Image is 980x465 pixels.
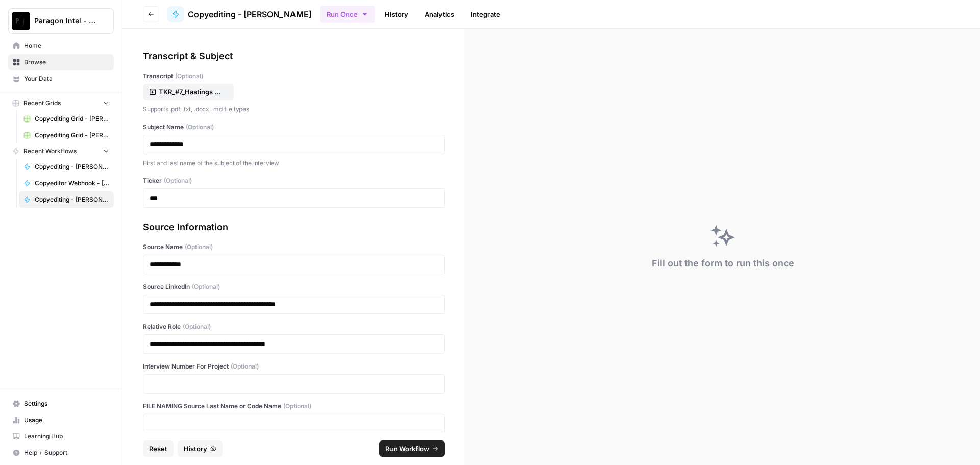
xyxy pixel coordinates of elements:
a: Copyediting - [PERSON_NAME] [167,6,312,22]
span: (Optional) [283,402,311,411]
a: Copyediting Grid - [PERSON_NAME] [19,127,114,143]
span: Paragon Intel - Copyediting [34,16,96,26]
label: Ticker [143,176,445,185]
button: Workspace: Paragon Intel - Copyediting [8,8,114,34]
span: Browse [24,58,109,67]
span: Copyediting - [PERSON_NAME] [188,8,312,20]
span: Copyediting Grid - [PERSON_NAME] [35,114,109,124]
span: Copyeditor Webhook - [PERSON_NAME] [35,179,109,188]
button: History [178,440,223,457]
a: Copyediting - [PERSON_NAME] [19,159,114,175]
a: Analytics [419,6,460,22]
span: Copyediting - [PERSON_NAME] [35,162,109,172]
a: Settings [8,396,114,412]
a: Home [8,38,114,54]
button: Run Once [320,6,375,23]
button: Help + Support [8,445,114,461]
span: Learning Hub [24,432,109,441]
div: Transcript & Subject [143,49,445,63]
label: Source LinkedIn [143,282,445,291]
span: Run Workflow [385,444,429,454]
span: Recent Grids [23,99,61,108]
span: (Optional) [164,176,192,185]
a: Copyediting - [PERSON_NAME] [19,191,114,208]
a: Copyediting Grid - [PERSON_NAME] [19,111,114,127]
a: Learning Hub [8,428,114,445]
label: Relative Role [143,322,445,331]
p: Supports .pdf, .txt, .docx, .md file types [143,104,445,114]
span: History [184,444,207,454]
a: Integrate [464,6,506,22]
span: Recent Workflows [23,146,77,156]
span: Settings [24,399,109,408]
button: TKR_#7_Hastings Raw Transcript.docx [143,84,234,100]
span: (Optional) [186,123,214,132]
div: Source Information [143,220,445,234]
span: (Optional) [183,322,211,331]
label: Interview Number For Project [143,362,445,371]
label: Subject Name [143,123,445,132]
button: Reset [143,440,174,457]
a: History [379,6,414,22]
label: Transcript [143,71,445,81]
span: (Optional) [192,282,220,291]
button: Recent Workflows [8,143,114,159]
span: (Optional) [175,71,203,81]
label: FILE NAMING Source Last Name or Code Name [143,402,445,411]
button: Recent Grids [8,95,114,111]
span: (Optional) [185,242,213,252]
span: (Optional) [231,362,259,371]
p: TKR_#7_Hastings Raw Transcript.docx [159,87,224,97]
span: Copyediting Grid - [PERSON_NAME] [35,131,109,140]
span: Help + Support [24,448,109,457]
a: Your Data [8,70,114,87]
a: Copyeditor Webhook - [PERSON_NAME] [19,175,114,191]
span: Your Data [24,74,109,83]
span: Home [24,41,109,51]
span: Reset [149,444,167,454]
a: Browse [8,54,114,70]
p: First and last name of the subject of the interview [143,158,445,168]
span: Copyediting - [PERSON_NAME] [35,195,109,204]
button: Run Workflow [379,440,445,457]
label: Source Name [143,242,445,252]
a: Usage [8,412,114,428]
div: Fill out the form to run this once [652,256,794,271]
img: Paragon Intel - Copyediting Logo [12,12,30,30]
span: Usage [24,415,109,425]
